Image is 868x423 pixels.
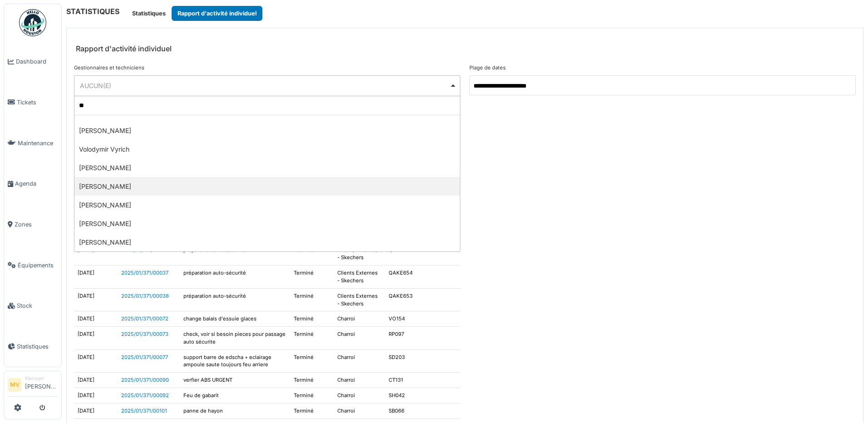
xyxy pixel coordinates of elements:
a: 2025/01/371/00092 [121,392,169,398]
a: MV Manager[PERSON_NAME] [8,375,58,397]
h6: Tickets ouverts [69,146,860,155]
a: Équipements [4,245,61,285]
span: Équipements [18,261,58,270]
a: Statistiques [4,326,61,367]
td: support barre de edscha + eclairage ampoule saute toujours feu arriere [180,349,290,373]
td: check, voir si besoin pieces pour passage auto sécurite [180,327,290,350]
a: 2025/01/371/00037 [121,270,168,276]
td: Terminé [290,373,334,388]
td: Terminé [290,327,334,350]
div: Volodymir Vyrich [74,140,460,158]
div: Manager [25,375,58,382]
li: [PERSON_NAME] [25,375,58,394]
div: [PERSON_NAME] [74,121,460,140]
h6: STATISTIQUES [66,7,119,16]
td: [DATE] [74,403,118,418]
td: Charroi [334,327,385,350]
td: [DATE] [74,266,118,289]
span: Maintenance [18,139,58,148]
td: Terminé [290,403,334,418]
div: [PERSON_NAME] [74,158,460,177]
td: préparation auto-sécurité [180,242,290,266]
a: Zones [4,204,61,245]
a: Tickets [4,82,61,123]
span: Zones [15,220,58,229]
div: [PERSON_NAME] [74,214,460,233]
td: [DATE] [74,373,118,388]
span: Tickets [17,98,58,107]
td: Terminé [290,349,334,373]
div: AUCUN(E) [80,81,449,90]
td: Clients Externes - Skechers [334,288,385,311]
a: 2025/01/371/00073 [121,331,168,337]
span: Statistiques [17,342,58,351]
td: change balais d'essuie glaces [180,311,290,327]
td: VO154 [385,311,460,327]
td: Terminé [290,288,334,311]
a: 2025/01/371/00036 [121,247,169,253]
td: verfier ABS URGENT [180,373,290,388]
a: Maintenance [4,123,61,163]
div: [PERSON_NAME] [74,233,460,251]
td: Clients Externes - Skechers [334,242,385,266]
td: Terminé [290,266,334,289]
a: Dashboard [4,41,61,82]
td: QAKE654 [385,266,460,289]
img: Badge_color-CXgf-gQk.svg [19,9,46,36]
td: SB066 [385,403,460,418]
td: QAKE653 [385,288,460,311]
a: 2025/01/371/00077 [121,354,168,360]
td: CT131 [385,373,460,388]
a: 2025/01/371/00038 [121,293,169,299]
h6: Heures prestées [69,103,860,112]
td: Charroi [334,403,385,418]
td: Charroi [334,373,385,388]
td: Charroi [334,349,385,373]
td: préparation auto-sécurité [180,288,290,311]
td: [DATE] [74,288,118,311]
a: 2025/01/371/00101 [121,408,167,414]
td: [DATE] [74,388,118,403]
td: préparation auto-sécurité [180,266,290,289]
label: Plage de dates [469,64,506,72]
a: Agenda [4,163,61,204]
td: [DATE] [74,327,118,350]
div: [PERSON_NAME] [74,196,460,214]
td: [DATE] [74,242,118,266]
td: SD203 [385,349,460,373]
span: Agenda [15,179,58,188]
a: Stock [4,285,61,326]
div: [PERSON_NAME] [74,177,460,196]
button: Rapport d'activité individuel [172,6,262,21]
td: Clients Externes - Skechers [334,266,385,289]
a: 2025/01/371/00072 [121,315,168,322]
label: Gestionnaires et techniciens [74,64,144,72]
td: [DATE] [74,311,118,327]
td: SH042 [385,388,460,403]
input: AUCUN(E) [74,96,460,115]
td: QAKE658 [385,242,460,266]
td: Terminé [290,311,334,327]
td: [DATE] [74,349,118,373]
td: Charroi [334,388,385,403]
a: 2025/01/371/00090 [121,377,169,383]
button: Statistiques [126,6,172,21]
h6: Rapport d'activité individuel [76,44,172,53]
td: Charroi [334,311,385,327]
span: Dashboard [16,57,58,66]
td: Feu de gabarit [180,388,290,403]
td: panne de hayon [180,403,290,418]
td: Terminé [290,388,334,403]
td: RP097 [385,327,460,350]
td: Terminé [290,242,334,266]
span: Stock [17,301,58,310]
li: MV [8,378,21,392]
